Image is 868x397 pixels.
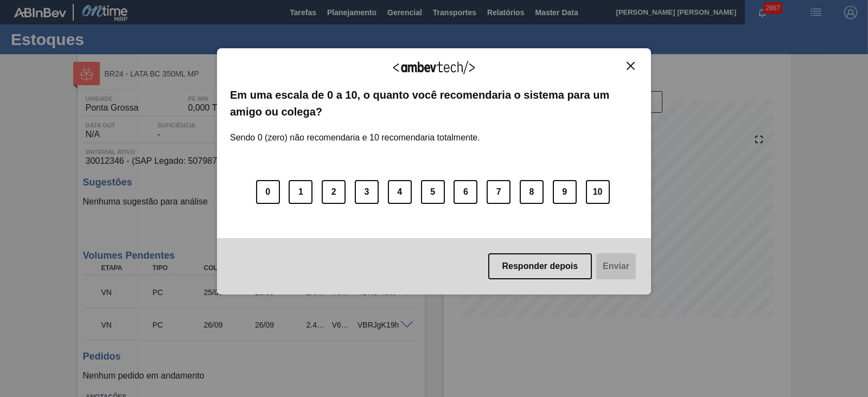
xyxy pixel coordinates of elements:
[627,62,635,70] img: Close
[256,180,280,204] button: 0
[388,180,412,204] button: 4
[355,180,379,204] button: 3
[421,180,445,204] button: 5
[230,87,638,120] label: Em uma escala de 0 a 10, o quanto você recomendaria o sistema para um amigo ou colega?
[454,180,477,204] button: 6
[230,120,480,143] label: Sendo 0 (zero) não recomendaria e 10 recomendaria totalmente.
[623,61,638,71] button: Close
[488,253,592,279] button: Responder depois
[520,180,544,204] button: 8
[289,180,312,204] button: 1
[393,61,475,74] img: Logo Ambevtech
[487,180,510,204] button: 7
[322,180,346,204] button: 2
[586,180,610,204] button: 10
[553,180,577,204] button: 9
